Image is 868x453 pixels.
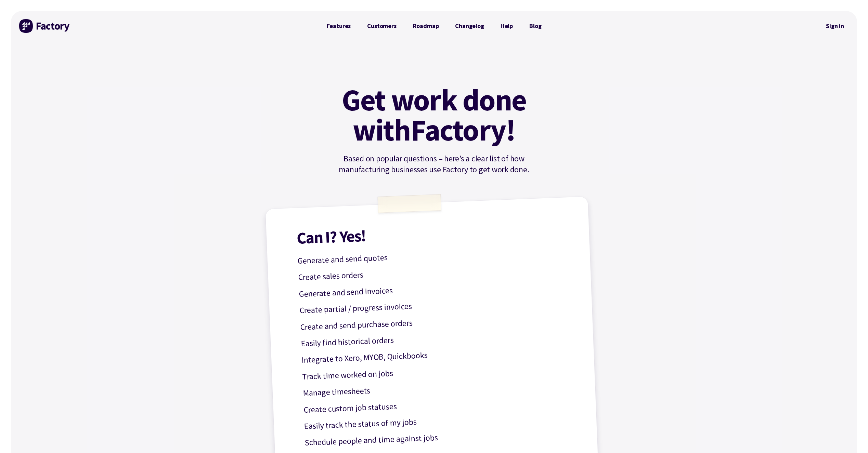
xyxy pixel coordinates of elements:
p: Generate and send quotes [297,244,571,268]
p: Create and send purchase orders [300,310,573,334]
nav: Primary Navigation [319,19,550,33]
mark: Factory! [411,115,516,145]
a: Changelog [447,19,492,33]
a: Features [319,19,359,33]
p: Schedule people and time against jobs [305,426,578,450]
nav: Secondary Navigation [821,18,849,34]
p: Generate and send invoices [299,277,572,301]
h1: Can I? Yes! [296,219,570,246]
p: Easily find historical orders [300,327,574,350]
p: Manage timesheets [302,376,576,400]
p: Create custom job statuses [303,392,576,416]
a: Blog [521,19,549,33]
a: Sign in [821,18,849,34]
p: Create partial / progress invoices [299,293,573,317]
p: Integrate to Xero, MYOB, Quickbooks [301,343,574,367]
p: Easily track the status of my jobs [304,409,577,433]
p: Track time worked on jobs [302,359,575,383]
a: Customers [359,19,404,33]
a: Roadmap [405,19,447,33]
a: Help [492,19,521,33]
img: Factory [19,19,70,33]
p: Based on popular questions – here’s a clear list of how manufacturing businesses use Factory to g... [319,153,550,175]
p: Create sales orders [298,260,571,284]
h1: Get work done with [332,85,537,145]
